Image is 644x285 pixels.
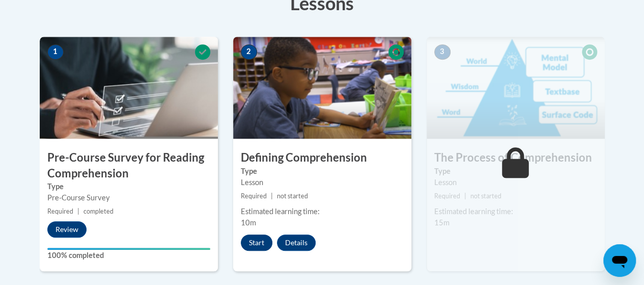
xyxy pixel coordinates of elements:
label: Type [47,181,210,192]
span: | [464,192,466,200]
span: not started [277,192,308,200]
img: Course Image [40,37,218,139]
div: Estimated learning time: [241,206,404,217]
button: Start [241,235,272,251]
button: Review [47,221,87,238]
h3: Defining Comprehension [233,150,411,166]
span: | [77,208,79,215]
span: Required [47,208,73,215]
img: Course Image [427,37,605,139]
div: Pre-Course Survey [47,192,210,203]
div: Lesson [434,177,597,188]
label: 100% completed [47,250,210,261]
div: Your progress [47,248,210,250]
span: 10m [241,218,256,227]
span: Required [434,192,460,200]
h3: The Process of Comprehension [427,150,605,166]
span: 1 [47,44,64,60]
span: Required [241,192,267,200]
span: not started [470,192,501,200]
span: 15m [434,218,450,227]
h3: Pre-Course Survey for Reading Comprehension [40,150,218,182]
div: Lesson [241,177,404,188]
button: Details [277,235,316,251]
iframe: Button to launch messaging window [603,244,636,277]
span: completed [83,208,114,215]
span: 2 [241,44,257,60]
label: Type [241,166,404,177]
span: | [271,192,273,200]
div: Estimated learning time: [434,206,597,217]
span: 3 [434,44,451,60]
label: Type [434,166,597,177]
img: Course Image [233,37,411,139]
